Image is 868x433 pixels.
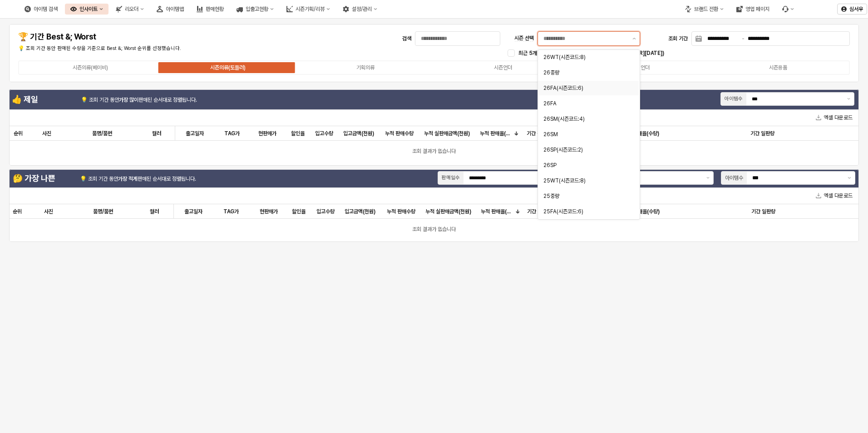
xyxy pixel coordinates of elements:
label: 시즌용품 [709,64,847,72]
span: 컬러 [152,130,161,137]
div: 아이템수 [725,95,743,103]
div: 시즌언더 [494,64,512,71]
div: 인사이트 [79,6,98,12]
span: 순위 [14,130,23,137]
span: 사진 [44,208,53,215]
span: 품명/품번 [92,130,112,137]
span: 누적 판매율(수량) [481,208,514,215]
span: 현판매가 [258,130,276,137]
span: 출고일자 [184,208,202,215]
div: 26WT(시즌코드:8) [543,54,628,61]
div: 아이템 검색 [19,4,63,15]
div: 판매현황 [191,4,229,15]
span: 입고금액(천원) [343,130,374,137]
div: 26SM [543,131,628,138]
span: 품명/품번 [93,208,113,215]
h4: 🤔 가장 나쁜 [13,174,76,183]
div: 26SP [543,162,628,169]
div: 26SM(시즌코드:4) [543,115,628,123]
font: 엑셀 다운로드 [824,113,853,122]
span: 검색 [402,35,411,42]
strong: 가장 [119,97,128,103]
h4: 👍 제일 [12,95,79,104]
div: 시즌의류(베이비) [73,64,108,71]
span: 누적 판매수량 [385,130,414,137]
p: 심서우 [849,5,863,13]
span: 기간 판매율(수량) [623,208,660,215]
span: 누적 실판매금액(천원) [425,208,471,215]
span: 기간 판매율(수량) [622,130,659,137]
div: 브랜드 전환 [680,4,729,15]
strong: 적게 [128,176,138,182]
div: 아이템수 [725,174,743,182]
div: 25FA(시즌코드:6) [543,208,628,215]
div: 설정/관리 [352,6,372,12]
div: 버그 제보 및 기능 개선 요청 [777,4,799,15]
font: 엑셀 다운로드 [824,191,853,200]
span: 누적 판매수량 [387,208,415,215]
span: 입고수량 [316,208,335,215]
span: 순위 [13,208,22,215]
div: 아이템 검색 [34,6,58,12]
div: 26중량 [543,69,628,76]
span: 누적 실판매금액(천원) [424,130,470,137]
label: 기획언더 [572,64,709,72]
span: 사진 [42,130,51,137]
div: 기획언더 [631,64,650,71]
div: 26FA [543,100,628,107]
span: 시즌 선택 [514,35,534,42]
div: 25WT(시즌코드:8) [543,177,628,184]
span: TAG가 [223,208,239,215]
span: 최근 5개년 무시즌 모아보기([DATE][PHONE_NUMBER][DATE]) [518,50,664,56]
button: 제안 사항 표시 [843,93,854,105]
div: 판매일수 [442,174,460,182]
div: 입출고현황 [231,4,279,15]
span: 현판매가 [260,208,278,215]
label: 기획의류 [296,64,434,72]
h4: 🏆 기간 Best &; Worst [18,32,221,41]
label: 시즌의류(토들러) [159,64,296,72]
p: 💡 조회 기간 동안 판매된 순서대로 정렬됩니다. [81,96,289,104]
button: 제안 사항 표시 [629,32,640,45]
div: 조회 결과가 없습니다 [9,219,859,241]
span: 기간 일판량 [750,130,774,137]
span: 누적 판매율(수량) [480,130,513,137]
div: 기획의류 [356,64,375,71]
div: 시즌기획/리뷰 [281,4,335,15]
div: 시즌기획/리뷰 [296,6,325,12]
div: 설정/관리 [337,4,383,15]
div: 인사이트 [65,4,108,15]
strong: 가장 [118,176,127,182]
div: 26FA(시즌코드:6) [543,84,628,92]
button: 제안 사항 표시 [703,172,713,184]
div: 리오더 [110,4,149,15]
div: 판매현황 [206,6,224,12]
span: 조회 기간 [668,35,688,42]
div: 조회 결과가 없습니다 [9,141,859,162]
button: 제안 사항 표시 [844,172,855,184]
div: 26SP(시즌코드:2) [543,146,628,153]
div: 25중량 [543,192,628,200]
span: 할인율 [291,130,305,137]
div: 입출고현황 [246,6,268,12]
span: 컬러 [150,208,159,215]
span: 출고일자 [186,130,204,137]
div: 브랜드 전환 [694,6,718,12]
span: 입고금액(천원) [345,208,375,215]
span: 입고수량 [315,130,333,137]
span: 할인율 [292,208,306,215]
div: 아이템맵 [166,6,184,12]
strong: 많이 [129,97,138,103]
div: 리오더 [125,6,138,12]
p: 💡 조회 기간 동안 판매된 수량을 기준으로 Best &; Worst 순위를 선정했습니다. [18,45,294,53]
div: 시즌의류(토들러) [210,64,246,71]
span: 기간 일판량 [751,208,775,215]
div: 아이템맵 [151,4,189,15]
div: 영업 페이지 [731,4,775,15]
label: 시즌언더 [434,64,572,72]
div: 시즌용품 [769,64,787,71]
label: 시즌의류(베이비) [21,64,159,72]
span: TAG가 [224,130,240,137]
p: 💡 조회 기간 동안 판매된 순서대로 정렬됩니다. [80,175,289,183]
div: 영업 페이지 [745,6,769,12]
